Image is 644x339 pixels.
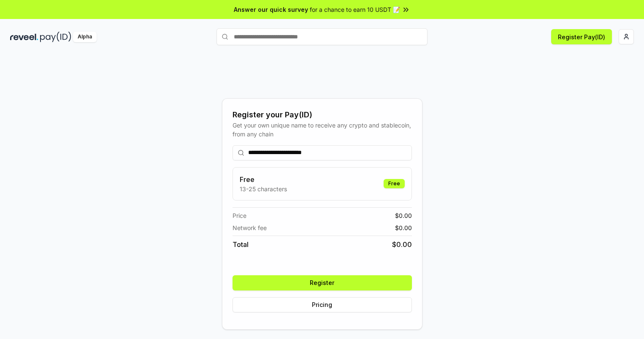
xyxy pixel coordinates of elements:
[395,211,412,220] span: $ 0.00
[73,32,97,42] div: Alpha
[233,239,249,250] span: Total
[392,239,412,250] span: $ 0.00
[551,29,612,44] button: Register Pay(ID)
[310,5,400,14] span: for a chance to earn 10 USDT 📝
[384,179,405,188] div: Free
[40,32,71,42] img: pay_id
[233,275,412,290] button: Register
[233,121,412,138] div: Get your own unique name to receive any crypto and stablecoin, from any chain
[233,297,412,312] button: Pricing
[240,174,287,184] h3: Free
[233,109,412,121] div: Register your Pay(ID)
[240,184,287,193] p: 13-25 characters
[233,223,267,232] span: Network fee
[234,5,308,14] span: Answer our quick survey
[10,32,38,42] img: reveel_dark
[395,223,412,232] span: $ 0.00
[233,211,246,220] span: Price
